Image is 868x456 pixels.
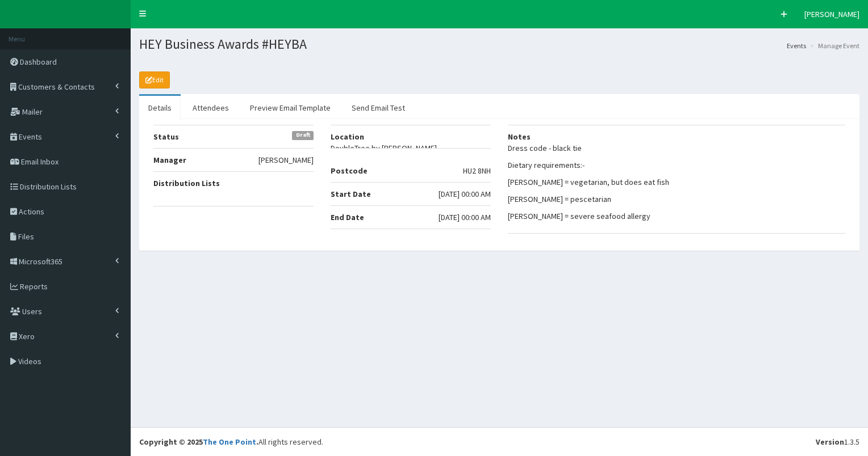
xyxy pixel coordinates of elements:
[807,41,859,50] li: Manage Event
[131,427,868,456] footer: All rights reserved.
[18,231,34,242] span: Files
[258,154,314,166] span: [PERSON_NAME]
[463,165,491,176] span: HU2 8NH
[139,37,859,52] h1: HEY Business Awards #HEYBA
[508,132,531,142] b: Notes
[18,82,95,92] span: Customers & Contacts
[331,166,368,176] b: Postcode
[203,437,256,447] a: The One Point
[508,159,845,171] p: Dietary requirements:-
[19,206,44,217] span: Actions
[331,189,371,199] b: Start Date
[508,210,845,222] p: [PERSON_NAME] = severe seafood allergy
[18,356,41,366] span: Videos
[19,132,42,142] span: Events
[331,212,364,222] b: End Date
[139,437,258,447] strong: Copyright © 2025 .
[343,96,414,120] a: Send Email Test
[19,256,62,267] span: Microsoft365
[22,107,43,117] span: Mailer
[20,281,48,292] span: Reports
[153,155,186,165] b: Manager
[439,188,491,200] span: [DATE] 00:00 AM
[183,96,238,120] a: Attendees
[241,96,340,120] a: Preview Email Template
[439,212,491,223] span: [DATE] 00:00 AM
[20,57,57,67] span: Dashboard
[508,193,845,205] p: [PERSON_NAME] = pescetarian
[292,131,314,140] span: Draft
[804,9,859,19] span: [PERSON_NAME]
[139,71,170,88] a: Edit
[508,176,845,188] p: [PERSON_NAME] = vegetarian, but does eat fish
[331,142,491,165] span: DoubleTree by [PERSON_NAME] [PERSON_NAME], [STREET_ADDRESS]
[19,331,35,341] span: Xero
[816,437,844,447] b: Version
[139,96,181,120] a: Details
[22,306,42,316] span: Users
[816,436,859,447] div: 1.3.5
[331,132,364,142] b: Location
[21,157,59,167] span: Email Inbox
[153,132,179,142] b: Status
[153,178,220,188] b: Distribution Lists
[20,181,77,192] span: Distribution Lists
[787,41,806,50] a: Events
[508,142,845,154] p: Dress code - black tie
